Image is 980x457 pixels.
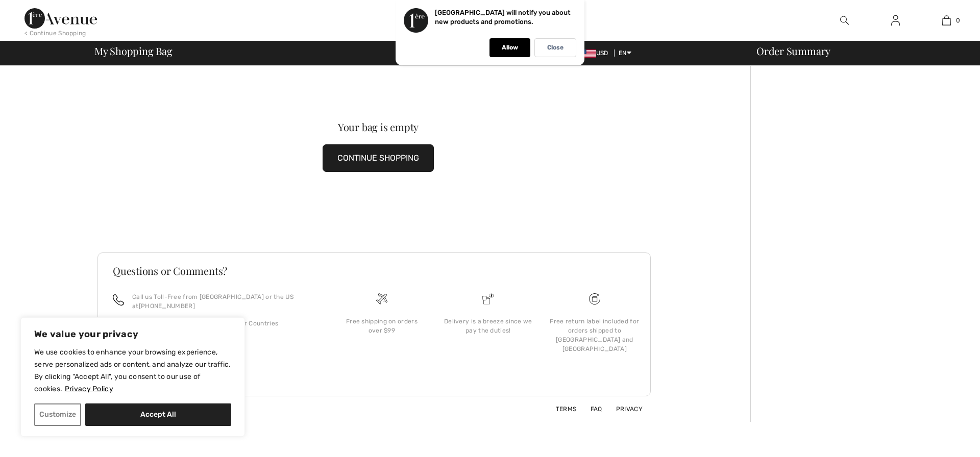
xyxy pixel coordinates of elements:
[113,266,635,276] h3: Questions or Comments?
[544,405,577,413] a: Terms
[956,16,960,25] span: 0
[921,14,971,27] a: 0
[580,49,596,58] img: US Dollar
[435,9,571,26] p: [GEOGRAPHIC_DATA] will notify you about new products and promotions.
[20,317,245,437] div: We value your privacy
[580,49,612,57] span: USD
[34,328,231,340] p: We value your privacy
[376,293,387,304] img: Free shipping on orders over $99
[323,144,434,172] button: CONTINUE SHOPPING
[942,14,951,27] img: My Bag
[589,293,600,304] img: Free shipping on orders over $99
[604,405,643,413] a: Privacy
[24,29,86,38] div: < Continue Shopping
[891,14,900,27] img: My Info
[578,405,602,413] a: FAQ
[64,384,114,394] a: Privacy Policy
[113,294,124,306] img: call
[132,292,316,311] p: Call us Toll-Free from [GEOGRAPHIC_DATA] or the US at
[126,122,631,132] div: Your bag is empty
[337,317,427,335] div: Free shipping on orders over $99
[547,44,563,52] p: Close
[94,46,173,56] span: My Shopping Bag
[443,317,533,335] div: Delivery is a breeze since we pay the duties!
[502,44,518,52] p: Allow
[24,8,97,29] img: 1ère Avenue
[34,346,231,395] p: We use cookies to enhance your browsing experience, serve personalized ads or content, and analyz...
[85,403,231,426] button: Accept All
[482,293,494,304] img: Delivery is a breeze since we pay the duties!
[619,49,631,57] span: EN
[883,14,908,27] a: Sign In
[840,14,849,27] img: search the website
[34,403,81,426] button: Customize
[550,317,640,353] div: Free return label included for orders shipped to [GEOGRAPHIC_DATA] and [GEOGRAPHIC_DATA]
[139,302,195,310] a: [PHONE_NUMBER]
[744,46,974,56] div: Order Summary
